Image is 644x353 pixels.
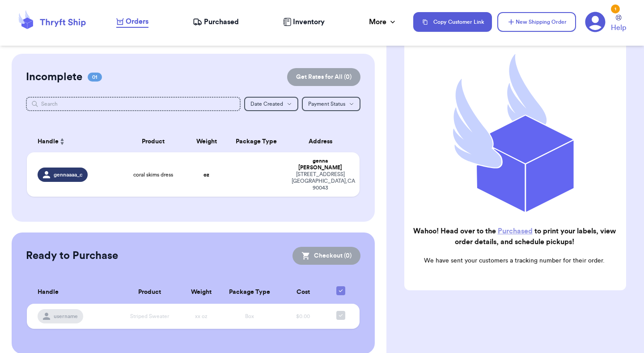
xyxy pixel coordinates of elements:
th: Package Type [220,281,279,304]
span: Orders [126,16,148,27]
button: Copy Customer Link [413,12,492,32]
button: New Shipping Order [497,12,576,32]
span: Box [245,314,254,319]
button: Sort ascending [59,136,66,147]
div: 1 [611,4,620,13]
th: Cost [279,281,327,304]
button: Date Created [244,97,298,111]
span: xx oz [195,314,208,319]
th: Weight [186,131,226,152]
button: Payment Status [302,97,360,111]
span: Payment Status [308,101,345,107]
div: genna [PERSON_NAME] [292,158,349,171]
span: username [54,313,78,320]
h2: Wahoo! Head over to the to print your labels, view order details, and schedule pickups! [411,226,617,247]
th: Product [120,131,186,152]
span: Inventory [293,17,325,27]
span: Date Created [250,101,283,107]
span: Handle [38,288,59,297]
a: Inventory [283,17,325,27]
button: Checkout (0) [292,247,360,265]
input: Search [26,97,241,111]
span: Striped Sweater [130,314,169,319]
button: Get Rates for All (0) [287,68,360,86]
a: Help [611,15,626,33]
div: [STREET_ADDRESS] [GEOGRAPHIC_DATA] , CA 90043 [292,171,349,191]
span: 01 [88,73,102,82]
th: Package Type [226,131,286,152]
a: Orders [116,16,148,28]
strong: oz [203,172,209,177]
th: Weight [182,281,221,304]
div: More [369,17,397,27]
a: Purchased [193,17,239,27]
span: coral skims dress [133,171,173,178]
p: We have sent your customers a tracking number for their order. [411,256,617,265]
th: Product [117,281,182,304]
a: Purchased [498,228,533,235]
th: Address [286,131,360,152]
span: Help [611,22,626,33]
span: Handle [38,137,59,146]
span: Purchased [204,17,239,27]
h2: Incomplete [26,70,82,84]
a: 1 [585,12,606,32]
span: $0.00 [296,314,310,319]
span: gennaaaa_c [54,171,82,178]
h2: Ready to Purchase [26,249,118,263]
